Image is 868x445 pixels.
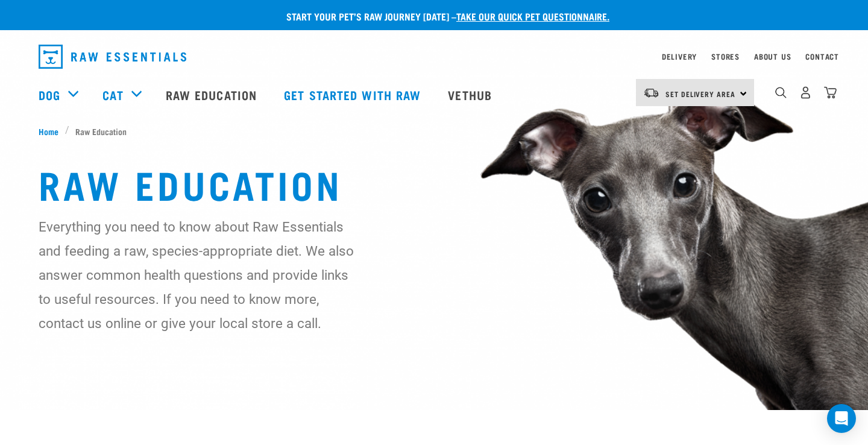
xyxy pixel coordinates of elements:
a: Home [39,125,65,137]
a: Vethub [436,71,507,119]
span: Set Delivery Area [665,92,735,96]
img: van-moving.png [643,87,659,98]
a: Contact [805,54,839,58]
img: home-icon@2x.png [824,86,837,99]
a: Stores [711,54,740,58]
nav: breadcrumbs [39,125,829,137]
a: Cat [102,86,123,104]
a: About Us [754,54,791,58]
a: Delivery [662,54,697,58]
a: take our quick pet questionnaire. [456,13,609,19]
p: Everything you need to know about Raw Essentials and feeding a raw, species-appropriate diet. We ... [39,215,355,335]
span: Home [39,125,58,137]
a: Get started with Raw [272,71,436,119]
nav: dropdown navigation [29,40,839,74]
a: Raw Education [154,71,272,119]
img: user.png [799,86,812,99]
div: Open Intercom Messenger [827,404,856,433]
h1: Raw Education [39,162,829,205]
img: Raw Essentials Logo [39,45,186,69]
a: Dog [39,86,60,104]
img: home-icon-1@2x.png [775,87,787,98]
